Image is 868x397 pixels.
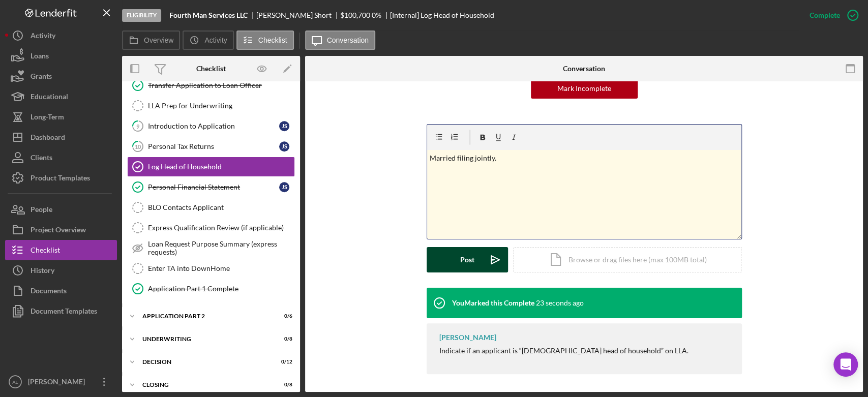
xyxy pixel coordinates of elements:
div: 0 / 6 [274,313,292,319]
div: Log Head of Household [148,163,294,171]
div: Loan Request Purpose Summary (express requests) [148,240,294,256]
div: Application Part 2 [142,313,267,319]
div: Product Templates [31,168,90,191]
label: Activity [204,36,227,44]
div: Closing [142,382,267,388]
div: Documents [31,281,67,303]
span: $100,700 [340,11,370,19]
button: Loans [5,46,117,66]
button: Document Templates [5,301,117,321]
div: Dashboard [31,127,65,150]
div: Mark Incomplete [557,78,611,99]
div: Checklist [31,240,60,263]
a: Application Part 1 Complete [127,279,295,299]
div: 0 / 8 [274,382,292,388]
a: Grants [5,66,117,86]
div: Enter TA into DownHome [148,264,294,272]
a: Log Head of Household [127,157,295,177]
a: LLA Prep for Underwriting [127,96,295,116]
button: Complete [799,5,863,25]
div: Indicate if an applicant is “[DEMOGRAPHIC_DATA] head of household” on LLA. [439,347,689,355]
button: Checklist [236,30,294,50]
div: History [31,260,54,283]
button: Documents [5,281,117,301]
div: People [31,199,52,222]
p: Married filing jointly. [430,152,738,164]
time: 2025-09-18 20:25 [536,299,584,307]
div: Activity [31,25,55,48]
div: [Internal] Log Head of Household [390,11,494,19]
a: BLO Contacts Applicant [127,197,295,218]
a: Personal Financial StatementJS [127,177,295,197]
button: Activity [5,25,117,46]
div: J S [279,121,289,131]
div: Project Overview [31,220,86,242]
button: AL[PERSON_NAME] [5,372,117,392]
div: Transfer Application to Loan Officer [148,81,294,89]
div: Application Part 1 Complete [148,285,294,293]
div: [PERSON_NAME] [439,333,496,342]
div: 0 % [372,11,381,19]
a: Transfer Application to Loan Officer [127,75,295,96]
tspan: 10 [135,143,141,149]
button: Product Templates [5,168,117,188]
div: Underwriting [142,336,267,342]
button: Checklist [5,240,117,260]
button: Conversation [305,30,376,50]
div: Loans [31,46,49,69]
div: [PERSON_NAME] [25,372,92,394]
label: Conversation [327,36,369,44]
div: Checklist [196,65,226,73]
div: Document Templates [31,301,97,324]
b: Fourth Man Services LLC [169,11,248,19]
div: Complete [810,5,840,25]
button: Clients [5,147,117,168]
div: Post [460,247,474,272]
div: Eligibility [122,9,161,22]
button: Mark Incomplete [531,78,638,99]
a: 10Personal Tax ReturnsJS [127,136,295,157]
div: Conversation [563,65,605,73]
label: Overview [144,36,173,44]
button: Activity [183,30,233,50]
button: Project Overview [5,220,117,240]
div: BLO Contacts Applicant [148,203,294,211]
a: Enter TA into DownHome [127,258,295,279]
div: Decision [142,359,267,365]
div: Long-Term [31,107,64,130]
div: 0 / 8 [274,336,292,342]
button: Dashboard [5,127,117,147]
a: Loan Request Purpose Summary (express requests) [127,238,295,258]
div: Open Intercom Messenger [833,352,858,377]
div: J S [279,182,289,192]
button: People [5,199,117,220]
div: LLA Prep for Underwriting [148,102,294,110]
div: Express Qualification Review (if applicable) [148,224,294,232]
div: Educational [31,86,68,109]
text: AL [12,379,18,385]
label: Checklist [258,36,287,44]
a: Long-Term [5,107,117,127]
div: [PERSON_NAME] Short [256,11,340,19]
div: Grants [31,66,52,89]
div: Personal Financial Statement [148,183,279,191]
button: History [5,260,117,281]
button: Educational [5,86,117,107]
div: Personal Tax Returns [148,142,279,150]
div: Introduction to Application [148,122,279,130]
div: J S [279,141,289,151]
a: 9Introduction to ApplicationJS [127,116,295,136]
button: Post [427,247,508,272]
